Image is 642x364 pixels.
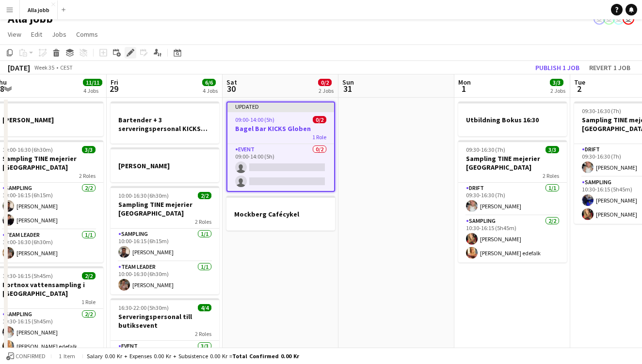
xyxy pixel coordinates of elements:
span: 1 Role [312,133,326,141]
span: 31 [341,83,354,94]
span: Comms [76,30,98,39]
span: View [8,30,21,39]
app-job-card: 09:30-16:30 (7h)3/3Sampling TINE mejerier [GEOGRAPHIC_DATA]2 RolesDrift1/109:30-16:30 (7h)[PERSON... [458,140,567,262]
span: 10:00-16:30 (6h30m) [2,146,53,153]
span: 2 Roles [195,330,211,337]
h3: Bartender + 3 serveringspersonal KICKS Globen [111,116,219,133]
app-job-card: Utbildning Bokus 16:30 [458,102,567,136]
div: Salary 0.00 kr + Expenses 0.00 kr + Subsistence 0.00 kr = [87,352,299,360]
span: 3/3 [550,79,563,86]
button: Alla jobb [20,0,58,19]
span: 2/2 [198,192,211,199]
span: 0/2 [313,116,326,123]
span: 09:00-14:00 (5h) [235,116,274,123]
span: Total Confirmed 0.00 kr [232,352,299,360]
span: 2 Roles [79,172,96,179]
a: Edit [27,28,46,41]
span: 1 [457,83,471,94]
span: Fri [111,78,118,87]
span: 6/6 [202,79,216,86]
app-card-role: Team Leader1/110:00-16:30 (6h30m)[PERSON_NAME] [111,262,219,294]
span: 11/11 [83,79,102,86]
app-card-role: Drift1/109:30-16:30 (7h)[PERSON_NAME] [458,183,567,216]
span: 2 Roles [543,172,559,179]
div: [DATE] [8,63,30,73]
span: 2 [573,83,585,94]
span: 4/4 [198,304,211,311]
a: Comms [72,28,102,41]
span: Edit [31,30,42,39]
span: Sun [342,78,354,87]
app-job-card: Mockberg Cafécykel [226,196,335,231]
span: 1 Role [81,298,96,306]
h3: Mockberg Cafécykel [226,210,335,218]
span: 10:00-16:30 (6h30m) [118,192,169,199]
span: Week 35 [32,64,56,71]
span: Confirmed [16,353,46,360]
app-card-role: Sampling1/110:00-16:15 (6h15m)[PERSON_NAME] [111,229,219,262]
span: 2 Roles [195,218,211,225]
h3: Serveringspersonal till butiksevent [111,312,219,330]
app-card-role: Sampling2/210:30-16:15 (5h45m)[PERSON_NAME][PERSON_NAME] edefalk [458,216,567,262]
app-job-card: Updated09:00-14:00 (5h)0/2Bagel Bar KICKS Globen1 RoleEvent0/209:00-14:00 (5h) [226,102,335,192]
h3: Utbildning Bokus 16:30 [458,116,567,124]
button: Publish 1 job [531,61,583,74]
button: Revert 1 job [585,61,634,74]
span: 29 [109,83,118,94]
span: Mon [458,78,471,87]
div: 4 Jobs [83,87,102,94]
div: 2 Jobs [550,87,565,94]
span: 10:30-16:15 (5h45m) [2,272,53,279]
app-job-card: Bartender + 3 serveringspersonal KICKS Globen [111,102,219,144]
app-job-card: 10:00-16:30 (6h30m)2/2Sampling TINE mejerier [GEOGRAPHIC_DATA]2 RolesSampling1/110:00-16:15 (6h15... [111,186,219,294]
span: 1 item [55,352,79,360]
app-card-role: Event0/209:00-14:00 (5h) [227,144,334,191]
div: 4 Jobs [203,87,218,94]
app-job-card: [PERSON_NAME] [111,147,219,182]
span: 30 [225,83,237,94]
span: 3/3 [546,146,559,153]
span: 09:30-16:30 (7h) [466,146,505,153]
a: View [4,28,25,41]
div: Updated [227,102,334,110]
span: 16:30-22:00 (5h30m) [118,304,169,311]
h3: Bagel Bar KICKS Globen [227,124,334,133]
a: Jobs [48,28,70,41]
span: Jobs [52,30,66,39]
h3: Sampling TINE mejerier [GEOGRAPHIC_DATA] [111,200,219,218]
h3: [PERSON_NAME] [111,161,219,170]
span: 2/2 [82,272,96,279]
span: Tue [574,78,585,87]
div: CEST [60,64,73,71]
span: 0/2 [318,79,332,86]
span: Sat [226,78,237,87]
span: 3/3 [82,146,96,153]
h3: Sampling TINE mejerier [GEOGRAPHIC_DATA] [458,154,567,172]
div: 2 Jobs [319,87,334,94]
span: 09:30-16:30 (7h) [582,107,621,115]
button: Confirmed [5,351,47,362]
